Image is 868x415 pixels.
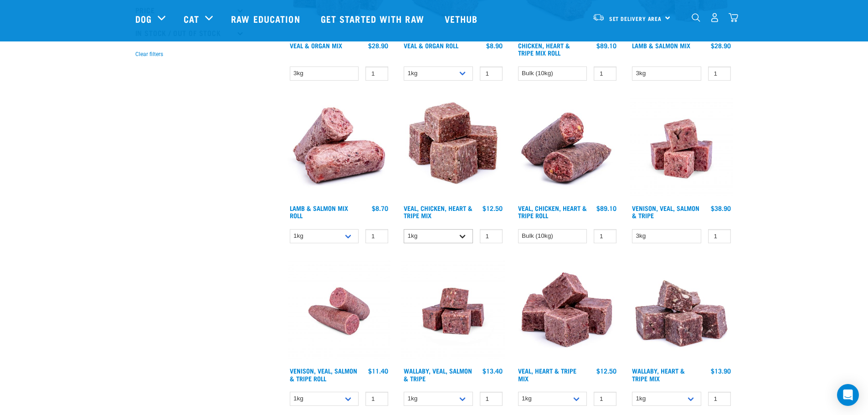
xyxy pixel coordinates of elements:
input: 1 [365,392,388,406]
button: Clear filters [135,50,163,58]
a: Cat [184,12,199,26]
img: home-icon-1@2x.png [692,13,700,22]
input: 1 [365,67,388,81]
img: user.png [710,13,719,22]
a: Wallaby, Veal, Salmon & Tripe [404,369,472,379]
div: $28.90 [368,42,388,49]
img: Cubes [516,260,619,363]
a: Get started with Raw [312,0,436,37]
a: Veal, Chicken, Heart & Tripe Mix [404,206,473,217]
a: Venison, Veal, Salmon & Tripe [632,206,699,217]
input: 1 [594,229,616,243]
div: $12.50 [483,205,503,212]
img: Veal Chicken Heart Tripe Mix 01 [401,97,505,200]
img: van-moving.png [592,13,605,21]
input: 1 [480,392,503,406]
img: Venison Veal Salmon Tripe 1651 [288,260,391,363]
div: $13.40 [483,367,503,374]
a: Veal & Organ Mix [290,44,342,47]
div: Open Intercom Messenger [837,384,859,406]
a: Dog [135,12,152,26]
div: $8.70 [372,205,388,212]
input: 1 [365,229,388,243]
img: Venison Veal Salmon Tripe 1621 [630,97,733,200]
a: Chicken, Heart & Tripe Mix Roll [518,44,570,54]
img: 1174 Wallaby Heart Tripe Mix 01 [630,260,733,363]
a: Veal & Organ Roll [404,44,458,47]
a: Lamb & Salmon Mix [632,44,690,47]
span: Set Delivery Area [609,17,662,20]
a: Veal, Heart & Tripe Mix [518,369,576,379]
a: Vethub [436,0,489,37]
input: 1 [708,67,731,81]
div: $89.10 [596,205,616,212]
input: 1 [594,67,616,81]
a: Veal, Chicken, Heart & Tripe Roll [518,206,587,217]
a: Lamb & Salmon Mix Roll [290,206,348,217]
div: $38.90 [711,205,731,212]
input: 1 [708,392,731,406]
input: 1 [480,229,503,243]
a: Wallaby, Heart & Tripe Mix [632,369,685,379]
input: 1 [708,229,731,243]
img: home-icon@2x.png [729,13,738,22]
div: $28.90 [711,42,731,49]
div: $8.90 [486,42,503,49]
img: Wallaby Veal Salmon Tripe 1642 [401,260,505,363]
a: Venison, Veal, Salmon & Tripe Roll [290,369,357,379]
img: 1261 Lamb Salmon Roll 01 [288,97,391,200]
div: $11.40 [368,367,388,374]
input: 1 [594,392,616,406]
div: $12.50 [596,367,616,374]
input: 1 [480,67,503,81]
div: $89.10 [596,42,616,49]
a: Raw Education [222,0,311,37]
img: 1263 Chicken Organ Roll 02 [516,97,619,200]
div: $13.90 [711,367,731,374]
